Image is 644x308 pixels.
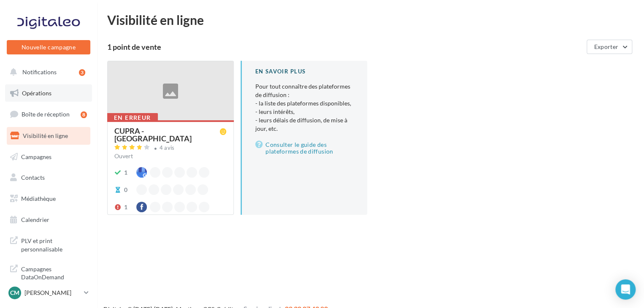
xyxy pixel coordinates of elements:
[5,127,92,145] a: Visibilité en ligne
[114,143,227,154] a: 4 avis
[5,63,89,81] button: Notifications 3
[124,168,127,177] div: 1
[21,235,87,253] span: PLV et print personnalisable
[79,69,85,76] div: 3
[5,260,92,285] a: Campagnes DataOnDemand
[255,116,354,133] li: - leurs délais de diffusion, de mise à jour, etc.
[5,232,92,257] a: PLV et print personnalisable
[24,289,81,297] p: [PERSON_NAME]
[587,40,632,54] button: Exporter
[255,82,354,133] p: Pour tout connaître des plateformes de diffusion :
[160,145,175,151] div: 4 avis
[255,108,354,116] li: - leurs intérêts,
[255,68,354,76] div: En savoir plus
[255,140,354,157] a: Consulter le guide des plateformes de diffusion
[615,279,636,300] div: Open Intercom Messenger
[107,43,583,51] div: 1 point de vente
[21,174,45,181] span: Contacts
[5,84,92,102] a: Opérations
[81,111,87,118] div: 8
[124,203,127,211] div: 1
[5,211,92,229] a: Calendrier
[21,195,56,202] span: Médiathèque
[21,216,49,223] span: Calendrier
[21,263,87,281] span: Campagnes DataOnDemand
[7,285,90,301] a: Cm [PERSON_NAME]
[255,99,354,108] li: - la liste des plateformes disponibles,
[10,289,19,297] span: Cm
[22,89,51,97] span: Opérations
[22,68,57,76] span: Notifications
[114,152,133,159] span: Ouvert
[5,105,92,123] a: Boîte de réception8
[22,111,70,118] span: Boîte de réception
[5,190,92,208] a: Médiathèque
[107,113,158,122] div: En erreur
[114,127,220,142] div: CUPRA - [GEOGRAPHIC_DATA]
[594,43,618,50] span: Exporter
[5,148,92,166] a: Campagnes
[23,132,68,139] span: Visibilité en ligne
[124,186,127,194] div: 0
[5,169,92,186] a: Contacts
[107,14,634,26] div: Visibilité en ligne
[7,40,90,54] button: Nouvelle campagne
[21,153,51,160] span: Campagnes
